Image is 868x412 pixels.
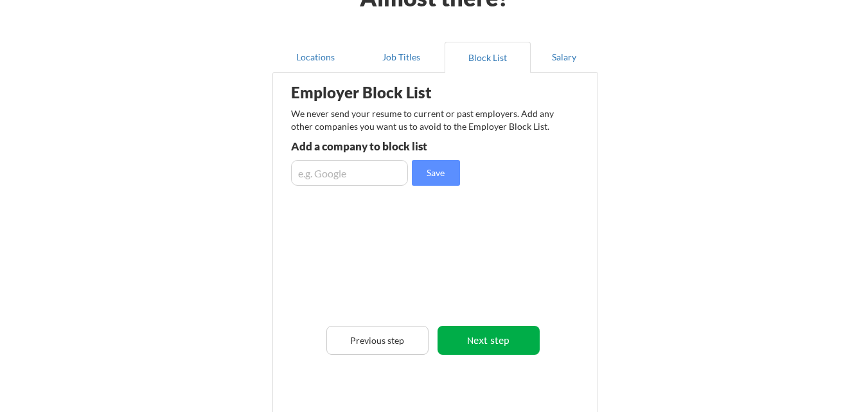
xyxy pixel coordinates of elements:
div: We never send your resume to current or past employers. Add any other companies you want us to av... [291,107,562,132]
button: Previous step [326,326,429,355]
button: Block List [445,42,531,73]
button: Locations [272,42,359,73]
div: Add a company to block list [291,141,479,152]
button: Job Titles [359,42,445,73]
button: Salary [531,42,598,73]
button: Next step [438,326,540,355]
div: Employer Block List [291,85,493,100]
input: e.g. Google [291,160,408,186]
button: Save [412,160,460,186]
